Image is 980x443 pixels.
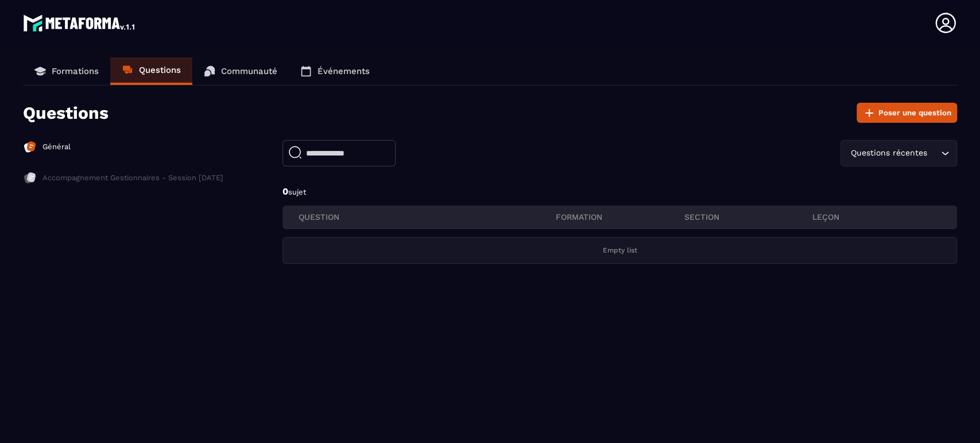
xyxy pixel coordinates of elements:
a: Communauté [192,57,289,85]
a: Événements [289,57,381,85]
input: Search for option [929,147,938,160]
p: section [684,212,812,222]
p: Questions [139,65,181,75]
div: Search for option [840,140,957,166]
p: Général [42,142,71,152]
span: Questions récentes [848,147,929,160]
a: Questions [110,57,192,85]
p: leçon [812,212,941,222]
img: logo [23,11,137,34]
p: 0 [282,185,957,198]
p: Formations [52,66,99,76]
span: sujet [288,188,306,196]
p: Accompagnement Gestionnaires - Session [DATE] [42,173,223,183]
p: FORMATION [556,212,684,222]
button: Poser une question [857,103,957,123]
p: Empty list [603,246,637,255]
a: Formations [23,57,110,85]
img: formation-icon-inac.db86bb20.svg [23,171,37,185]
p: QUESTION [299,212,556,222]
p: Communauté [221,66,277,76]
p: Questions [23,103,109,123]
p: Événements [317,66,370,76]
img: formation-icon-active.2ea72e5a.svg [23,140,37,154]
